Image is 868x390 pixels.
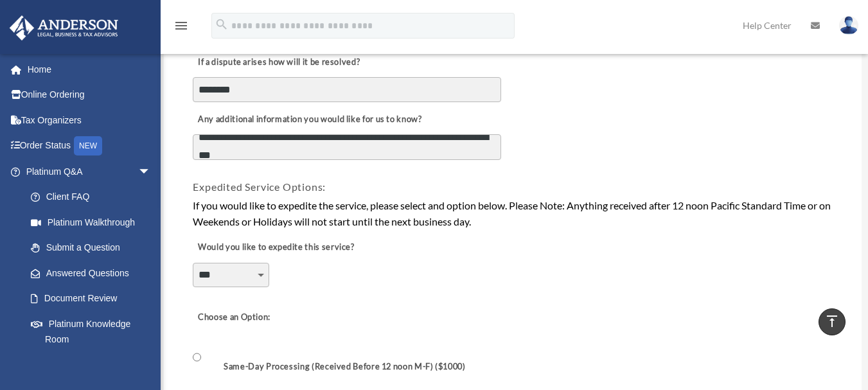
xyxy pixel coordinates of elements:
a: Platinum Walkthrough [18,209,170,235]
a: Home [9,57,170,82]
a: Tax Organizers [9,107,170,133]
a: Order StatusNEW [9,133,170,159]
i: menu [173,18,189,33]
a: Online Ordering [9,82,170,108]
label: Any additional information you would like for us to know? [193,111,425,129]
img: Anderson Advisors Platinum Portal [6,15,122,40]
label: If a dispute arises how will it be resolved? [193,53,363,71]
a: Submit a Question [18,235,170,261]
div: NEW [74,136,102,155]
a: Platinum Q&Aarrow_drop_down [9,159,170,184]
a: Answered Questions [18,260,170,286]
i: search [215,17,229,31]
a: Client FAQ [18,184,170,210]
img: User Pic [839,16,858,35]
label: Would you like to expedite this service? [193,239,357,257]
div: If you would like to expedite the service, please select and option below. Please Note: Anything ... [193,197,832,230]
span: Expedited Service Options: [193,181,326,193]
a: Platinum Knowledge Room [18,311,170,352]
a: Document Review [18,286,164,312]
label: Same-Day Processing (Received Before 12 noon M-F) ($1000) [204,361,470,373]
i: vertical_align_top [824,314,840,329]
label: Choose an Option: [193,309,321,327]
span: arrow_drop_down [138,159,164,185]
a: vertical_align_top [819,308,846,335]
a: menu [173,22,189,33]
